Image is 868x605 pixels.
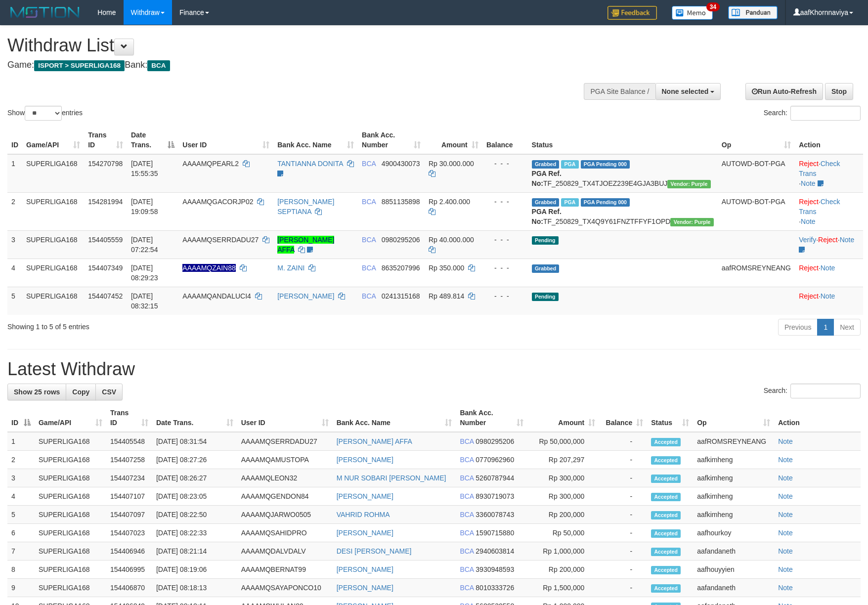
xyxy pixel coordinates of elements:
[561,160,578,169] span: Marked by aafmaleo
[7,359,861,379] h1: Latest Withdraw
[745,83,823,100] a: Run Auto-Refresh
[651,475,681,483] span: Accepted
[778,437,793,445] a: Note
[486,159,524,169] div: - - -
[486,263,524,273] div: - - -
[35,561,106,579] td: SUPERLIGA168
[22,126,84,154] th: Game/API: activate to sort column ascending
[476,437,514,445] span: Copy 0980295206 to clipboard
[599,432,647,451] td: -
[237,469,333,487] td: AAAAMQLEON32
[362,160,376,168] span: BCA
[237,524,333,542] td: AAAAMQSAHIDPRO
[527,487,599,506] td: Rp 300,000
[72,388,89,396] span: Copy
[599,469,647,487] td: -
[237,579,333,597] td: AAAAMQSAYAPONCO10
[429,264,464,272] span: Rp 350.000
[14,388,60,396] span: Show 25 rows
[581,198,630,207] span: PGA Pending
[237,542,333,561] td: AAAAMQDALVDALV
[88,198,123,206] span: 154281994
[7,192,22,230] td: 2
[382,236,420,244] span: Copy 0980295206 to clipboard
[693,579,774,597] td: aafandaneth
[651,456,681,465] span: Accepted
[362,198,376,206] span: BCA
[429,292,464,300] span: Rp 489.814
[693,404,774,432] th: Op: activate to sort column ascending
[599,542,647,561] td: -
[237,487,333,506] td: AAAAMQGENDON84
[460,456,474,464] span: BCA
[778,492,793,500] a: Note
[362,292,376,300] span: BCA
[22,230,84,259] td: SUPERLIGA168
[182,198,253,206] span: AAAAMQGACORJP02
[382,198,420,206] span: Copy 8851135898 to clipboard
[106,432,152,451] td: 154405548
[651,548,681,556] span: Accepted
[35,432,106,451] td: SUPERLIGA168
[532,170,562,187] b: PGA Ref. No:
[382,292,420,300] span: Copy 0241315168 to clipboard
[34,60,125,71] span: ISPORT > SUPERLIGA168
[460,529,474,537] span: BCA
[460,565,474,573] span: BCA
[7,469,35,487] td: 3
[277,264,304,272] a: M. ZAINI
[88,264,123,272] span: 154407349
[22,259,84,287] td: SUPERLIGA168
[127,126,178,154] th: Date Trans.: activate to sort column descending
[7,579,35,597] td: 9
[706,2,720,11] span: 34
[152,561,237,579] td: [DATE] 08:19:06
[182,292,251,300] span: AAAAMQANDALUCI4
[7,561,35,579] td: 8
[66,384,96,400] a: Copy
[693,432,774,451] td: aafROMSREYNEANG
[486,291,524,301] div: - - -
[527,561,599,579] td: Rp 200,000
[795,126,863,154] th: Action
[599,524,647,542] td: -
[778,474,793,482] a: Note
[527,469,599,487] td: Rp 300,000
[152,542,237,561] td: [DATE] 08:21:14
[778,584,793,592] a: Note
[429,236,474,244] span: Rp 40.000.000
[152,524,237,542] td: [DATE] 08:22:33
[106,542,152,561] td: 154406946
[528,192,718,230] td: TF_250829_TX4Q9Y61FNZTFFYF1OPD
[337,584,393,592] a: [PERSON_NAME]
[106,469,152,487] td: 154407234
[801,217,816,225] a: Note
[35,487,106,506] td: SUPERLIGA168
[718,192,795,230] td: AUTOWD-BOT-PGA
[527,524,599,542] td: Rp 50,000
[801,179,816,187] a: Note
[460,511,474,519] span: BCA
[152,469,237,487] td: [DATE] 08:26:27
[599,451,647,469] td: -
[277,160,343,168] a: TANTIANNA DONITA
[667,180,710,188] span: Vendor URL: https://trx4.1velocity.biz
[651,511,681,519] span: Accepted
[22,192,84,230] td: SUPERLIGA168
[88,160,123,168] span: 154270798
[7,230,22,259] td: 3
[277,292,334,300] a: [PERSON_NAME]
[693,561,774,579] td: aafhouyyien
[527,579,599,597] td: Rp 1,500,000
[152,451,237,469] td: [DATE] 08:27:26
[7,404,35,432] th: ID: activate to sort column descending
[825,83,853,100] a: Stop
[670,218,713,226] span: Vendor URL: https://trx4.1velocity.biz
[599,579,647,597] td: -
[821,264,835,272] a: Note
[337,437,412,445] a: [PERSON_NAME] AFFA
[237,506,333,524] td: AAAAMQJARWO0505
[561,198,578,207] span: Marked by aafnonsreyleab
[778,456,793,464] a: Note
[106,579,152,597] td: 154406870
